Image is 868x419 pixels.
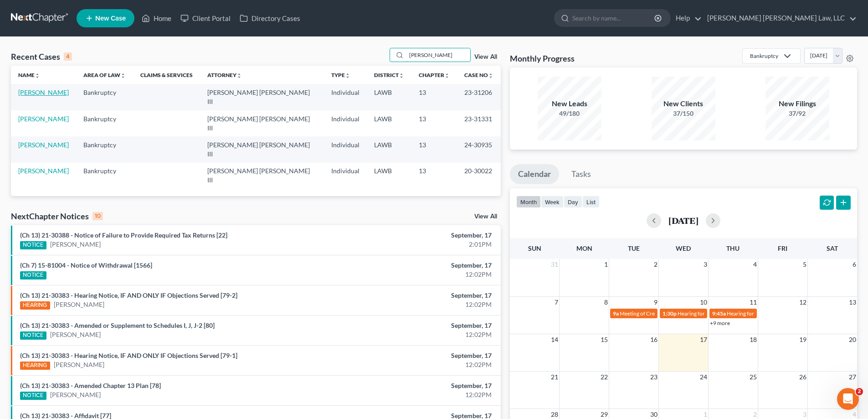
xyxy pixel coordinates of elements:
a: [PERSON_NAME] [18,141,69,149]
a: Chapterunfold_more [419,72,450,78]
div: 4 [64,52,72,61]
div: 2:01PM [340,240,492,249]
a: [PERSON_NAME] [50,330,101,339]
i: unfold_more [345,73,350,78]
div: September, 17 [340,231,492,240]
span: Hearing for [PERSON_NAME] & [PERSON_NAME] [727,310,846,317]
a: View All [474,54,497,60]
span: 8 [603,297,609,308]
div: 12:02PM [340,360,492,369]
i: unfold_more [488,73,493,78]
td: Bankruptcy [76,110,133,136]
a: (Ch 13) 21-30388 - Notice of Failure to Provide Required Tax Returns [22] [20,231,227,239]
button: month [516,196,541,208]
a: Typeunfold_more [331,72,350,78]
button: week [541,196,564,208]
button: list [582,196,600,208]
a: +9 more [710,320,730,326]
a: (Ch 13) 21-30383 - Amended or Supplement to Schedules I, J, J-2 [80] [20,321,215,329]
td: Individual [324,136,367,162]
a: Client Portal [176,10,235,26]
td: [PERSON_NAME] [PERSON_NAME] III [200,136,324,162]
span: 10 [699,297,708,308]
span: 18 [749,334,758,345]
div: 12:02PM [340,270,492,279]
i: unfold_more [236,73,242,78]
span: 7 [554,297,559,308]
div: 10 [92,212,103,220]
td: 13 [411,163,457,189]
a: [PERSON_NAME] [PERSON_NAME] Law, LLC [703,10,857,26]
a: (Ch 7) 15-81004 - Notice of Withdrawal [1566] [20,261,152,269]
td: Individual [324,110,367,136]
td: Individual [324,84,367,110]
a: [PERSON_NAME] [18,167,69,175]
a: Area of Lawunfold_more [83,72,126,78]
i: unfold_more [399,73,404,78]
a: [PERSON_NAME] [50,390,101,399]
div: NOTICE [20,392,46,400]
div: 12:02PM [340,330,492,339]
td: Bankruptcy [76,163,133,189]
div: September, 17 [340,291,492,300]
span: 9:45a [712,310,726,317]
div: New Filings [765,98,829,109]
td: 20-30022 [457,163,501,189]
span: 1 [603,259,609,270]
td: 23-31206 [457,84,501,110]
div: New Clients [652,98,715,109]
div: 12:02PM [340,300,492,309]
div: September, 17 [340,321,492,330]
div: 37/150 [652,109,715,118]
td: [PERSON_NAME] [PERSON_NAME] III [200,110,324,136]
a: (Ch 13) 21-30383 - Hearing Notice, IF AND ONLY IF Objections Served [79-2] [20,291,237,299]
span: 11 [749,297,758,308]
div: NOTICE [20,241,46,249]
a: Case Nounfold_more [464,72,493,78]
span: 15 [600,334,609,345]
div: HEARING [20,362,50,370]
span: 27 [848,372,857,383]
span: 4 [752,259,758,270]
a: (Ch 13) 21-30383 - Hearing Notice, IF AND ONLY IF Objections Served [79-1] [20,352,237,359]
a: [PERSON_NAME] [18,115,69,123]
span: 21 [550,372,559,383]
h3: Monthly Progress [510,53,575,64]
div: 12:02PM [340,390,492,399]
span: 31 [550,259,559,270]
span: 12 [798,297,807,308]
span: 25 [749,372,758,383]
td: 13 [411,84,457,110]
a: View All [474,213,497,220]
td: 24-30935 [457,136,501,162]
a: Directory Cases [235,10,305,26]
input: Search by name... [406,48,470,62]
span: 2 [653,259,658,270]
div: NOTICE [20,331,46,340]
div: 37/92 [765,109,829,118]
td: 13 [411,110,457,136]
span: 22 [600,372,609,383]
div: Recent Cases [11,51,72,62]
span: Fri [778,244,787,252]
div: 49/180 [538,109,601,118]
span: Sun [528,244,541,252]
span: 2 [856,388,863,395]
td: 13 [411,136,457,162]
a: Attorneyunfold_more [207,72,242,78]
span: 13 [848,297,857,308]
span: Wed [676,244,691,252]
span: Tue [628,244,640,252]
span: 23 [649,372,658,383]
a: [PERSON_NAME] [18,88,69,96]
span: 1:30p [663,310,677,317]
a: Nameunfold_more [18,72,40,78]
iframe: Intercom live chat [837,388,859,410]
span: 5 [802,259,807,270]
td: [PERSON_NAME] [PERSON_NAME] III [200,163,324,189]
a: (Ch 13) 21-30383 - Amended Chapter 13 Plan [78] [20,382,161,389]
div: HEARING [20,301,50,310]
span: 6 [852,259,857,270]
input: Search by name... [572,10,656,26]
a: Calendar [510,164,559,184]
